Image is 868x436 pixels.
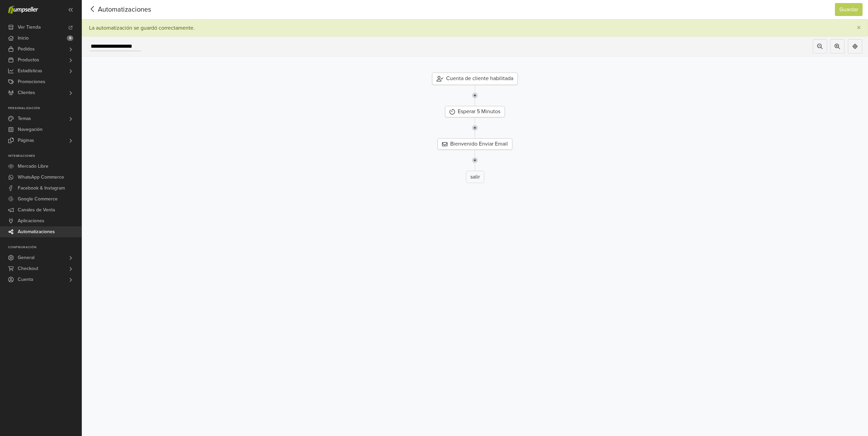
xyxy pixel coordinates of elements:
[18,113,31,124] span: Temas
[18,33,29,44] span: Inicio
[18,161,48,172] span: Mercado Libre
[18,87,35,98] span: Clientes
[472,85,478,106] img: line-7960e5f4d2b50ad2986e.svg
[857,23,861,33] span: ×
[89,25,195,31] div: La automatización se guardó correctamente.
[8,245,82,250] p: Configuración
[18,124,43,135] span: Navegación
[18,215,44,226] span: Aplicaciones
[18,22,41,33] span: Ver Tienda
[87,4,141,15] span: Automatizaciones
[18,274,33,285] span: Cuenta
[8,154,82,158] p: Integraciones
[18,263,38,274] span: Checkout
[67,35,73,41] span: 5
[18,172,64,183] span: WhatsApp Commerce
[18,194,58,205] span: Google Commerce
[8,106,82,110] p: Personalización
[18,76,45,87] span: Promociones
[445,106,505,117] div: Esperar 5 Minutos
[18,65,42,76] span: Estadísticas
[432,73,518,85] div: Cuenta de cliente habilitada
[18,252,34,263] span: General
[466,171,484,183] div: salir
[472,150,478,171] img: line-7960e5f4d2b50ad2986e.svg
[438,138,512,150] div: Bienvenido Enviar Email
[18,226,55,237] span: Automatizaciones
[18,183,65,194] span: Facebook & Instagram
[18,44,35,55] span: Pedidos
[18,55,39,65] span: Productos
[18,135,34,146] span: Páginas
[835,3,863,16] button: Guardar
[18,205,55,215] span: Canales de Venta
[472,117,478,138] img: line-7960e5f4d2b50ad2986e.svg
